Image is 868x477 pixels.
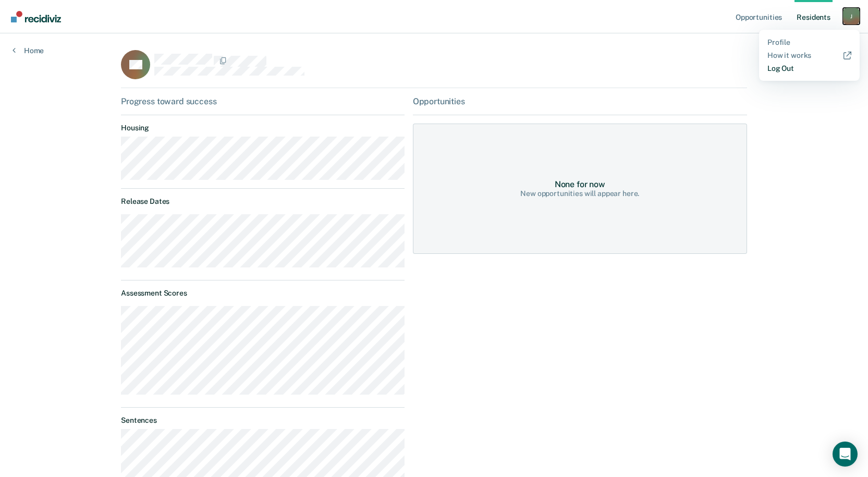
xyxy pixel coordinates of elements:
[413,96,747,106] div: Opportunities
[767,38,851,47] a: Profile
[11,11,61,22] img: Recidiviz
[121,96,405,106] div: Progress toward success
[833,442,858,467] div: Open Intercom Messenger
[767,51,851,60] a: How it works
[13,46,44,55] a: Home
[555,179,605,189] div: None for now
[121,124,405,132] dt: Housing
[121,289,405,298] dt: Assessment Scores
[843,8,860,25] button: Profile dropdown button
[843,8,860,25] div: J
[121,416,405,425] dt: Sentences
[520,189,639,198] div: New opportunities will appear here.
[767,64,851,73] a: Log Out
[121,197,405,206] dt: Release Dates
